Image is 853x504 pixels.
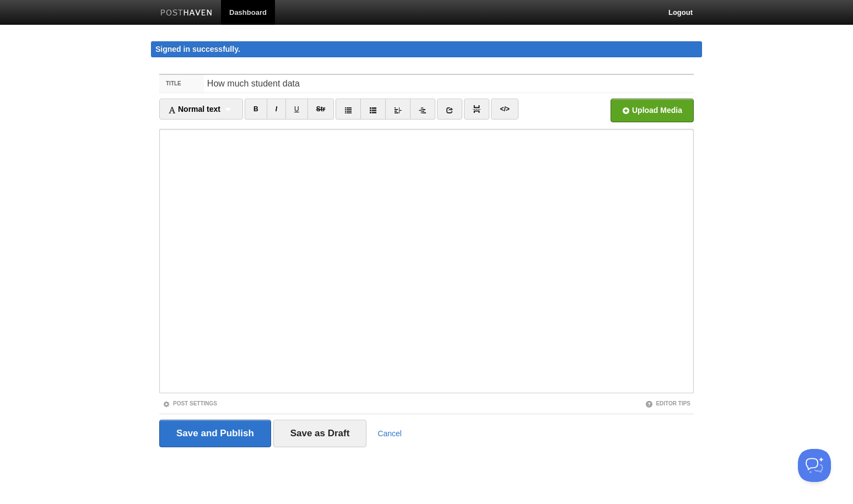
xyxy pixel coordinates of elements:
[151,41,702,57] div: Signed in successfully.
[798,449,831,482] iframe: Help Scout Beacon - Open
[267,99,286,120] a: I
[491,99,518,120] a: </>
[159,420,271,447] input: Save and Publish
[168,105,220,113] span: Normal text
[377,429,402,438] a: Cancel
[163,400,217,407] a: Post Settings
[245,99,267,120] a: B
[307,99,334,120] a: Str
[285,99,308,120] a: U
[160,9,213,18] img: Posthaven-bar
[316,105,326,113] del: Str
[645,400,690,407] a: Editor Tips
[273,420,367,447] input: Save as Draft
[159,75,204,93] label: Title
[473,105,481,113] img: pagebreak-icon.png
